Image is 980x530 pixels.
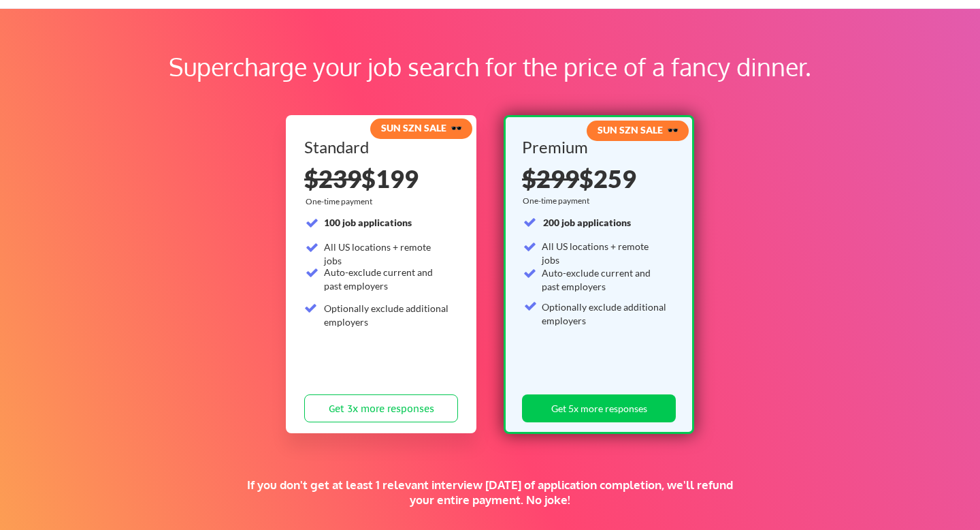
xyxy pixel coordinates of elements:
div: Premium [522,139,671,155]
div: Optionally exclude additional employers [542,300,668,327]
label: Font Size [5,82,47,94]
button: Get 3x more responses [304,394,458,422]
strong: SUN SZN SALE 🕶️ [598,124,679,136]
strong: 100 job applications [324,217,412,228]
div: All US locations + remote jobs [324,240,450,267]
strong: 200 job applications [543,217,631,228]
strong: SUN SZN SALE 🕶️ [381,122,462,134]
div: If you don't get at least 1 relevant interview [DATE] of application completion, we'll refund you... [236,478,744,508]
s: $239 [304,163,361,193]
div: Auto-exclude current and past employers [324,266,450,292]
div: All US locations + remote jobs [542,240,668,266]
a: Back to Top [20,18,73,29]
div: Auto-exclude current and past employers [542,266,668,293]
div: One-time payment [306,196,376,207]
s: $299 [522,163,579,193]
div: Standard [304,139,453,155]
div: Optionally exclude additional employers [324,302,450,328]
div: Outline [5,5,199,18]
h3: Style [5,43,199,58]
span: 16 px [16,95,38,106]
button: Get 5x more responses [522,394,676,422]
div: $199 [304,166,458,191]
div: One-time payment [523,196,593,206]
div: $259 [522,166,671,191]
div: Supercharge your job search for the price of a fancy dinner. [87,48,893,85]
